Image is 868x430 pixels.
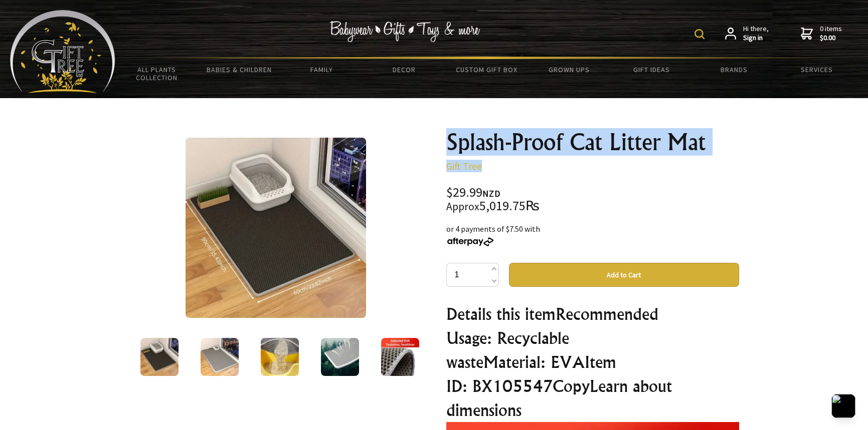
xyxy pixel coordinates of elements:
[743,25,769,42] span: Hi there,
[801,25,842,42] a: 0 items$0.00
[482,188,500,199] span: NZD
[743,34,769,43] strong: Sign in
[610,59,693,80] a: Gift Ideas
[321,338,359,376] img: Splash-Proof Cat Litter Mat
[509,263,739,287] button: Add to Cart
[363,59,446,80] a: Decor
[820,34,842,43] strong: $0.00
[445,59,528,80] a: Custom Gift Box
[330,21,480,42] img: Babywear - Gifts - Toys & more
[10,10,115,93] img: Babyware - Gifts - Toys and more...
[725,25,769,42] a: Hi there,Sign in
[776,59,858,80] a: Services
[446,223,739,247] div: or 4 payments of $7.50 with
[261,338,299,376] img: Splash-Proof Cat Litter Mat
[446,200,479,213] small: Approx
[693,59,776,80] a: Brands
[446,186,739,213] div: $29.99 5,019.75₨
[528,59,611,80] a: Grown Ups
[140,338,179,376] img: Splash-Proof Cat Litter Mat
[201,338,239,376] img: Splash-Proof Cat Litter Mat
[446,237,494,246] img: Afterpay
[198,59,281,80] a: Babies & Children
[446,160,482,172] a: Gift Tree
[446,130,739,154] h1: Splash-Proof Cat Litter Mat
[280,59,363,80] a: Family
[186,138,366,318] img: Splash-Proof Cat Litter Mat
[381,338,419,376] img: Splash-Proof Cat Litter Mat
[695,29,705,39] img: product search
[820,24,842,42] span: 0 items
[115,59,198,88] a: All Plants Collection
